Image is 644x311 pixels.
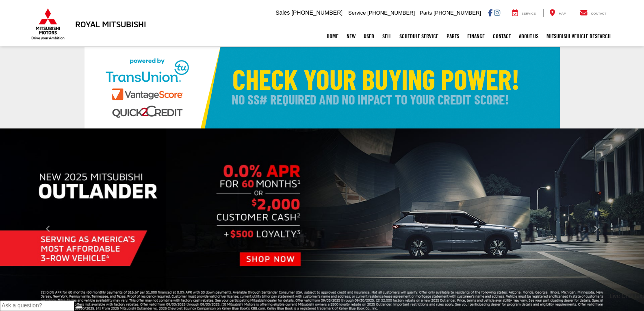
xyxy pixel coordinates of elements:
[348,10,366,16] span: Service
[574,9,613,17] a: Contact
[420,10,432,16] span: Parts
[591,12,606,15] span: Contact
[494,9,500,16] a: Instagram: Click to visit our Instagram page
[543,9,572,17] a: Map
[488,9,492,16] a: Facebook: Click to visit our Facebook page
[463,26,489,46] a: Finance
[489,26,515,46] a: Contact
[559,12,566,15] span: Map
[515,26,542,46] a: About Us
[323,26,343,46] a: Home
[395,26,442,46] a: Schedule Service: Opens in a new tab
[291,9,343,16] span: [PHONE_NUMBER]
[275,9,290,16] span: Sales
[30,8,66,40] img: Mitsubishi
[506,9,542,17] a: Service
[360,26,378,46] a: Used
[85,47,560,128] img: Check Your Buying Power
[378,26,395,46] a: Sell
[434,10,481,16] span: [PHONE_NUMBER]
[367,10,415,16] span: [PHONE_NUMBER]
[542,26,615,46] a: Mitsubishi Vehicle Research
[343,26,360,46] a: New
[522,12,536,15] span: Service
[75,20,146,28] h3: Royal Mitsubishi
[442,26,463,46] a: Parts: Opens in a new tab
